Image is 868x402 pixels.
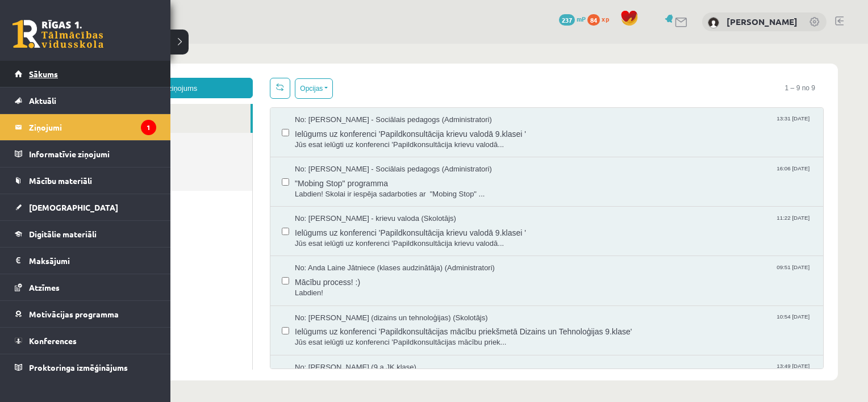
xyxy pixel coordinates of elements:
[15,114,156,140] a: Ziņojumi1
[29,282,60,292] span: Atzīmes
[587,14,600,26] span: 84
[249,230,766,244] span: Mācību process! :)
[708,17,719,28] img: Ance Āboliņa
[559,14,575,26] span: 237
[577,14,586,23] span: mP
[249,181,766,195] span: Ielūgums uz konferenci 'Papildkonsultācija krievu valodā 9.klasei '
[15,248,156,274] a: Maksājumi
[29,114,156,140] legend: Ziņojumi
[15,87,156,114] a: Aktuāli
[729,71,766,79] span: 13:31 [DATE]
[29,69,58,79] span: Sākums
[249,82,766,96] span: Ielūgums uz konferenci 'Papildkonsultācija krievu valodā 9.klasei '
[29,336,77,346] span: Konferences
[731,34,778,55] span: 1 – 9 no 9
[12,20,103,48] a: Rīgas 1. Tālmācības vidusskola
[29,95,56,106] span: Aktuāli
[29,175,92,186] span: Mācību materiāli
[15,354,156,380] a: Proktoringa izmēģinājums
[249,219,449,230] span: No: Anda Laine Jātniece (klases audzinātāja) (Administratori)
[141,120,156,135] i: 1
[249,319,766,354] a: No: [PERSON_NAME] (9.a JK klase) 13:49 [DATE]
[249,35,287,55] button: Opcijas
[249,319,371,329] span: No: [PERSON_NAME] (9.a JK klase)
[249,170,411,181] span: No: [PERSON_NAME] - krievu valoda (Skolotājs)
[729,120,766,129] span: 16:06 [DATE]
[587,14,615,23] a: 84 xp
[729,219,766,228] span: 09:51 [DATE]
[249,120,766,156] a: No: [PERSON_NAME] - Sociālais pedagogs (Administratori) 16:06 [DATE] "Mobing Stop" programma Labd...
[602,14,609,23] span: xp
[34,60,205,89] a: Ienākošie
[729,319,766,327] span: 13:49 [DATE]
[249,279,766,294] span: Ielūgums uz konferenci 'Papildkonsultācijas mācību priekšmetā Dizains un Tehnoloģijas 9.klase'
[15,61,156,87] a: Sākums
[249,219,766,254] a: No: Anda Laine Jātniece (klases audzinātāja) (Administratori) 09:51 [DATE] Mācību process! :) Lab...
[249,244,766,255] span: Labdien!
[727,16,798,27] a: [PERSON_NAME]
[249,195,766,206] span: Jūs esat ielūgti uz konferenci 'Papildkonsultācija krievu valodā...
[249,96,766,107] span: Jūs esat ielūgti uz konferenci 'Papildkonsultācija krievu valodā...
[15,194,156,220] a: [DEMOGRAPHIC_DATA]
[15,221,156,247] a: Digitālie materiāli
[15,167,156,194] a: Mācību materiāli
[249,120,446,131] span: No: [PERSON_NAME] - Sociālais pedagogs (Administratori)
[729,269,766,278] span: 10:54 [DATE]
[34,34,207,55] a: Jauns ziņojums
[34,89,207,118] a: Nosūtītie
[34,118,207,147] a: Dzēstie
[15,328,156,354] a: Konferences
[29,362,128,372] span: Proktoringa izmēģinājums
[15,141,156,167] a: Informatīvie ziņojumi
[249,269,443,280] span: No: [PERSON_NAME] (dizains un tehnoloģijas) (Skolotājs)
[249,145,766,156] span: Labdien! Skolai ir iespēja sadarboties ar "Mobing Stop" ...
[29,202,118,212] span: [DEMOGRAPHIC_DATA]
[15,301,156,327] a: Motivācijas programma
[249,170,766,205] a: No: [PERSON_NAME] - krievu valoda (Skolotājs) 11:22 [DATE] Ielūgums uz konferenci 'Papildkonsultā...
[729,170,766,178] span: 11:22 [DATE]
[249,71,766,106] a: No: [PERSON_NAME] - Sociālais pedagogs (Administratori) 13:31 [DATE] Ielūgums uz konferenci 'Papi...
[29,248,156,274] legend: Maksājumi
[559,14,586,23] a: 237 mP
[249,131,766,145] span: "Mobing Stop" programma
[29,309,119,319] span: Motivācijas programma
[249,294,766,304] span: Jūs esat ielūgti uz konferenci 'Papildkonsultācijas mācību priek...
[15,274,156,300] a: Atzīmes
[249,71,446,82] span: No: [PERSON_NAME] - Sociālais pedagogs (Administratori)
[29,141,156,167] legend: Informatīvie ziņojumi
[249,269,766,304] a: No: [PERSON_NAME] (dizains un tehnoloģijas) (Skolotājs) 10:54 [DATE] Ielūgums uz konferenci 'Papi...
[29,229,97,239] span: Digitālie materiāli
